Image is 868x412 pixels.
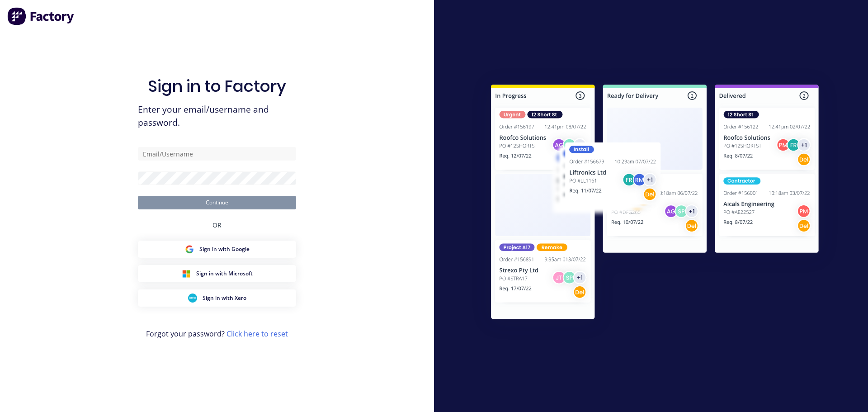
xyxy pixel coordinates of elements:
[138,103,296,129] span: Enter your email/username and password.
[138,196,296,209] button: Continue
[196,270,253,278] span: Sign in with Microsoft
[185,245,194,254] img: Google Sign in
[471,66,839,341] img: Sign in
[199,245,250,253] span: Sign in with Google
[203,294,246,302] span: Sign in with Xero
[138,289,296,307] button: Xero Sign inSign in with Xero
[138,147,296,161] input: Email/Username
[146,328,288,339] span: Forgot your password?
[188,294,197,303] img: Xero Sign in
[7,7,75,25] img: Factory
[212,209,222,241] div: OR
[182,269,191,278] img: Microsoft Sign in
[138,241,296,258] button: Google Sign inSign in with Google
[226,329,288,339] a: Click here to reset
[148,76,286,96] h1: Sign in to Factory
[138,265,296,282] button: Microsoft Sign inSign in with Microsoft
